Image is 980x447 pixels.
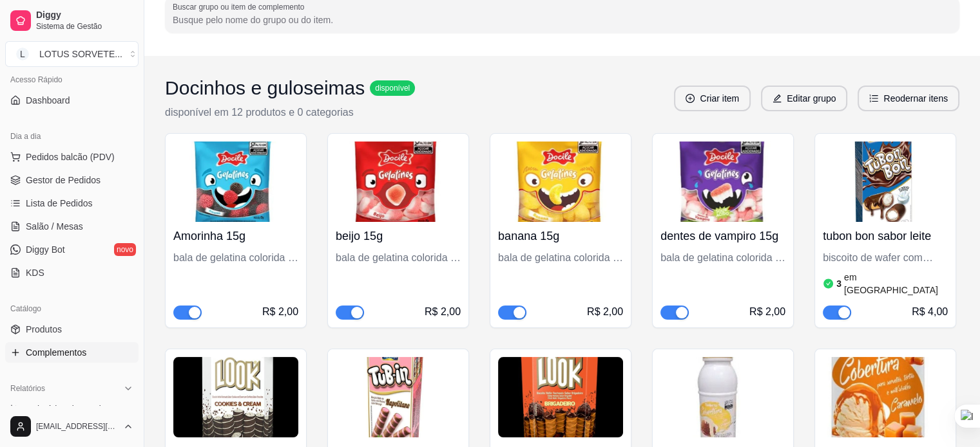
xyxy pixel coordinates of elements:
h4: banana 15g [498,227,623,245]
div: R$ 2,00 [425,304,461,320]
img: product-image [336,357,461,437]
img: product-image [173,357,298,437]
a: Produtos [5,319,139,340]
div: LOTUS SORVETE ... [39,48,122,60]
label: Buscar grupo ou item de complemento [173,1,309,12]
a: Lista de Pedidos [5,193,139,214]
span: plus-circle [686,94,695,103]
button: Pedidos balcão (PDV) [5,147,139,167]
span: L [16,48,29,60]
a: Salão / Mesas [5,216,139,237]
h4: beijo 15g [336,227,461,245]
button: plus-circleCriar item [674,86,751,111]
a: Relatórios de vendas [5,399,139,419]
span: Dashboard [26,94,70,107]
a: Gestor de Pedidos [5,170,139,190]
div: R$ 4,00 [912,304,948,320]
button: [EMAIL_ADDRESS][DOMAIN_NAME] [5,411,139,442]
img: product-image [498,141,623,222]
span: edit [773,94,782,103]
img: product-image [173,141,298,222]
button: Select a team [5,41,139,67]
button: editEditar grupo [761,86,847,111]
img: product-image [336,141,461,222]
span: Lista de Pedidos [26,197,93,210]
img: product-image [660,141,785,222]
div: bala de gelatina colorida e aromatizada docile [173,250,298,266]
h4: dentes de vampiro 15g [660,227,785,245]
span: Gestor de Pedidos [26,174,101,187]
div: Catálogo [5,298,139,319]
span: disponível [372,83,412,93]
span: Pedidos balcão (PDV) [26,151,115,163]
span: Complementos [26,346,86,359]
a: DiggySistema de Gestão [5,5,139,36]
span: Salão / Mesas [26,220,83,233]
img: product-image [823,141,948,222]
div: bala de gelatina colorida e aromatizada docile [660,250,785,266]
article: em [GEOGRAPHIC_DATA] [844,271,948,296]
div: R$ 2,00 [587,304,623,320]
h4: Amorinha 15g [173,227,298,245]
div: R$ 2,00 [262,304,298,320]
span: Sistema de Gestão [36,21,133,32]
button: ordered-listReodernar itens [858,86,959,111]
a: Diggy Botnovo [5,239,139,260]
div: bala de gelatina colorida e aromatizada docile [498,250,623,266]
span: ordered-list [869,94,878,103]
a: Complementos [5,342,139,363]
h4: tubon bon sabor leite [823,227,948,245]
span: Relatórios [10,383,45,394]
img: product-image [823,357,948,437]
input: Buscar grupo ou item de complemento [173,14,952,26]
span: Diggy Bot [26,243,65,256]
h3: Docinhos e guloseimas [165,77,365,100]
a: Dashboard [5,90,139,111]
a: KDS [5,262,139,283]
span: Relatórios de vendas [26,403,111,415]
img: product-image [660,357,785,437]
div: Dia a dia [5,126,139,147]
article: 3 [836,277,841,290]
div: R$ 2,00 [749,304,785,320]
span: Diggy [36,10,133,21]
div: Acesso Rápido [5,69,139,90]
div: bala de gelatina colorida e aromatizada docile [336,250,461,266]
span: [EMAIL_ADDRESS][DOMAIN_NAME] [36,421,118,432]
span: KDS [26,266,44,279]
span: Produtos [26,323,62,336]
div: biscoito de wafer com recheio de creme de leite e cobertura sabor chocolate ao leite [823,250,948,266]
p: disponível em 12 produtos e 0 categorias [165,105,415,120]
img: product-image [498,357,623,437]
